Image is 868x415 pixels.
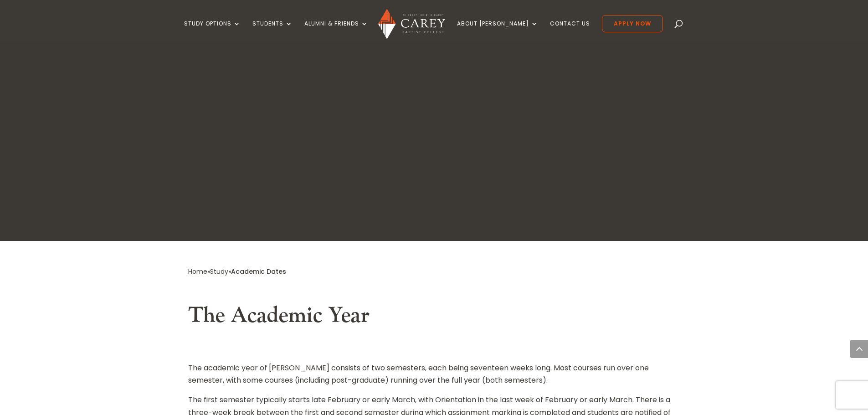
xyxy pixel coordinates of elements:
a: Alumni & Friends [304,20,368,42]
img: Carey Baptist College [378,9,445,39]
a: Study [210,267,228,276]
span: Academic Dates [231,267,286,276]
h2: The Academic Year [188,302,680,333]
a: Students [252,20,293,42]
p: The academic year of [PERSON_NAME] consists of two semesters, each being seventeen weeks long. Mo... [188,362,680,394]
a: Apply Now [602,15,663,32]
a: Contact Us [550,20,590,42]
a: About [PERSON_NAME] [457,20,538,42]
a: Home [188,267,207,276]
span: » » [188,267,286,276]
a: Study Options [184,20,241,42]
